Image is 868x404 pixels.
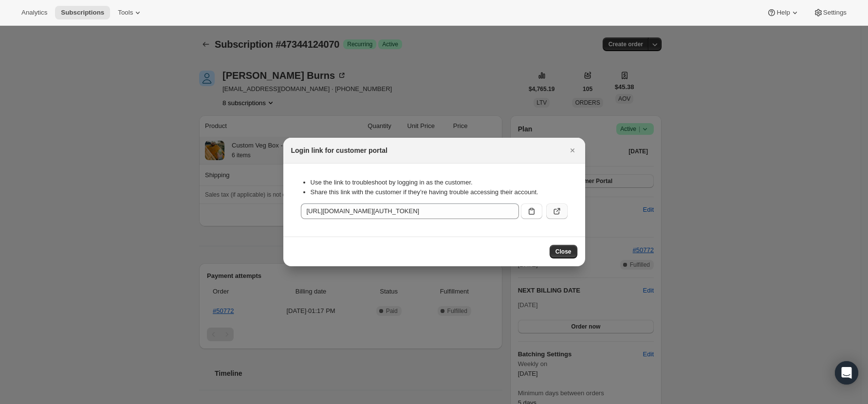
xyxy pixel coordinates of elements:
li: Share this link with the customer if they’re having trouble accessing their account. [311,187,568,197]
span: Tools [118,9,133,17]
button: Analytics [16,6,53,19]
div: Open Intercom Messenger [835,361,858,385]
span: Subscriptions [61,9,104,17]
li: Use the link to troubleshoot by logging in as the customer. [311,178,568,187]
h2: Login link for customer portal [291,146,388,155]
button: Subscriptions [55,6,110,19]
button: Help [761,6,805,19]
button: Close [566,144,579,157]
button: Settings [808,6,852,19]
button: Tools [112,6,148,19]
span: Help [776,9,790,17]
button: Close [550,245,577,258]
span: Settings [823,9,847,17]
span: Close [555,248,572,256]
span: Analytics [21,9,47,17]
